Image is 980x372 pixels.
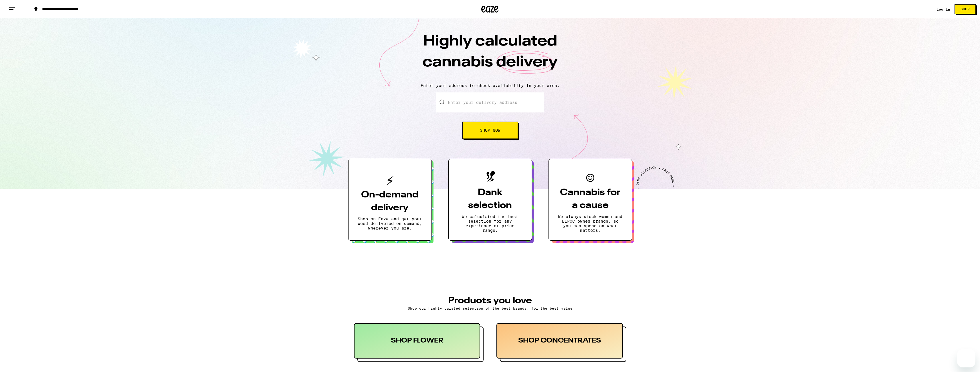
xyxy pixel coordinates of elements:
[549,159,632,241] button: Cannabis for a causeWe always stock women and BIPOC owned brands, so you can spend on what matters.
[354,323,484,362] button: SHOP FLOWER
[937,7,950,11] a: Log In
[354,323,480,359] div: SHOP FLOWER
[961,7,970,11] span: Shop
[358,189,422,214] h3: On-demand delivery
[496,323,626,362] button: SHOP CONCENTRATES
[448,159,532,241] button: Dank selectionWe calculated the best selection for any experience or price range.
[480,128,500,132] span: Shop Now
[390,31,590,79] h1: Highly calculated cannabis delivery
[358,217,422,230] p: Shop on Eaze and get your weed delivered on demand, wherever you are.
[6,83,974,88] p: Enter your address to check availability in your area.
[458,186,522,212] h3: Dank selection
[955,4,976,14] button: Shop
[558,186,623,212] h3: Cannabis for a cause
[950,4,980,14] a: Shop
[354,306,626,310] p: Shop our highly curated selection of the best brands, for the best value
[354,296,626,305] h3: PRODUCTS YOU LOVE
[496,323,623,359] div: SHOP CONCENTRATES
[436,92,544,112] input: Enter your delivery address
[957,349,975,367] iframe: Button to launch messaging window
[458,214,522,233] p: We calculated the best selection for any experience or price range.
[558,214,623,233] p: We always stock women and BIPOC owned brands, so you can spend on what matters.
[348,159,432,241] button: On-demand deliveryShop on Eaze and get your weed delivered on demand, wherever you are.
[462,122,518,139] button: Shop Now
